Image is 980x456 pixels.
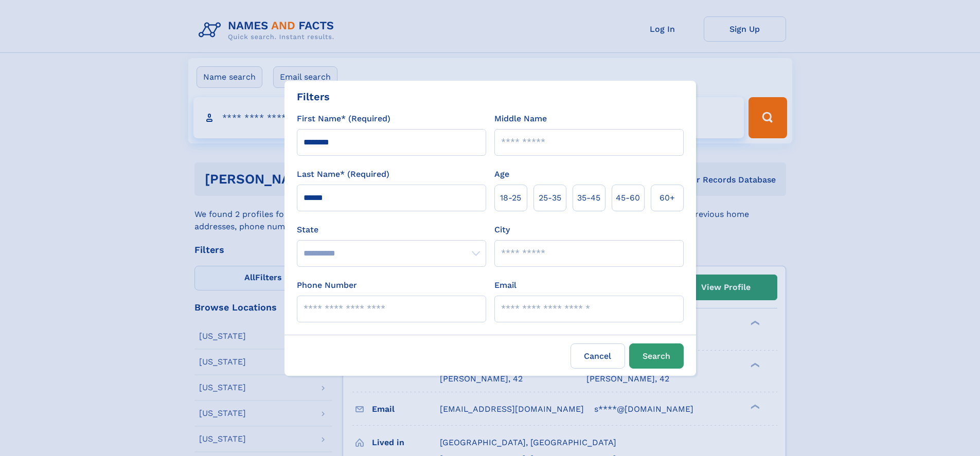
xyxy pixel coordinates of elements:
label: City [494,224,510,236]
label: First Name* (Required) [297,113,390,125]
span: 25‑35 [539,192,561,204]
label: Phone Number [297,279,357,291]
label: Age [494,168,509,180]
label: State [297,224,486,236]
label: Middle Name [494,113,547,125]
label: Email [494,279,516,291]
button: Search [629,343,684,369]
span: 35‑45 [577,192,600,204]
label: Last Name* (Required) [297,168,389,180]
label: Cancel [571,343,625,369]
span: 45‑60 [616,192,640,204]
span: 18‑25 [500,192,521,204]
div: Filters [297,89,330,104]
span: 60+ [660,192,675,204]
